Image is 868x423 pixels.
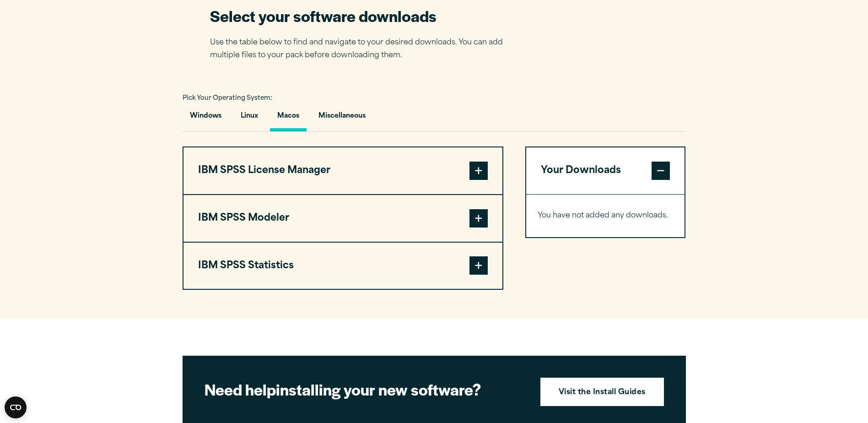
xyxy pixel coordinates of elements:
[205,378,276,400] strong: Need help
[270,105,307,131] button: Macos
[526,194,685,237] div: Your Downloads
[210,36,517,63] p: Use the table below to find and navigate to your desired downloads. You can add multiple files to...
[526,147,685,194] button: Your Downloads
[183,243,502,289] button: IBM SPSS Statistics
[183,147,502,194] button: IBM SPSS License Manager
[183,105,229,131] button: Windows
[311,105,373,131] button: Miscellaneous
[205,379,525,400] h2: installing your new software?
[183,95,272,101] span: Pick Your Operating System:
[559,387,646,399] strong: Visit the Install Guides
[5,396,27,418] button: Open CMP widget
[538,209,674,222] p: You have not added any downloads.
[233,105,265,131] button: Linux
[540,378,664,406] a: Visit the Install Guides
[210,5,517,26] h2: Select your software downloads
[183,195,502,242] button: IBM SPSS Modeler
